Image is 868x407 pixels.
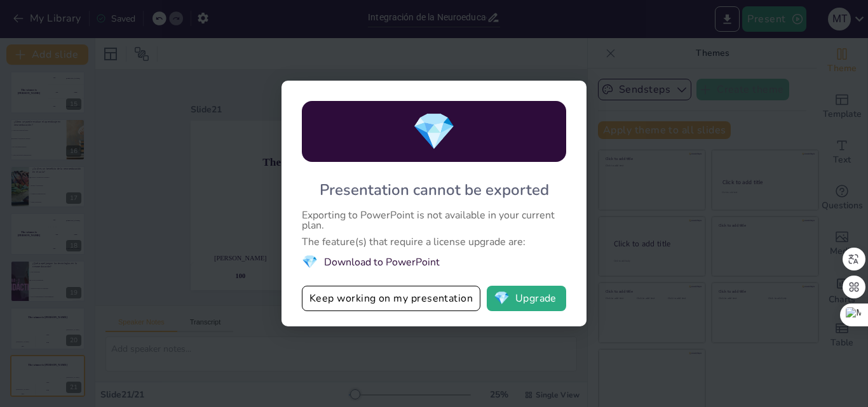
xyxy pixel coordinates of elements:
span: diamond [302,253,318,270]
span: diamond [494,292,510,305]
div: The feature(s) that require a license upgrade are: [302,237,566,247]
div: Presentation cannot be exported [320,180,549,200]
div: Exporting to PowerPoint is not available in your current plan. [302,210,566,230]
button: Keep working on my presentation [302,286,480,311]
button: diamondUpgrade [487,286,566,311]
li: Download to PowerPoint [302,253,566,270]
span: diamond [412,107,456,156]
